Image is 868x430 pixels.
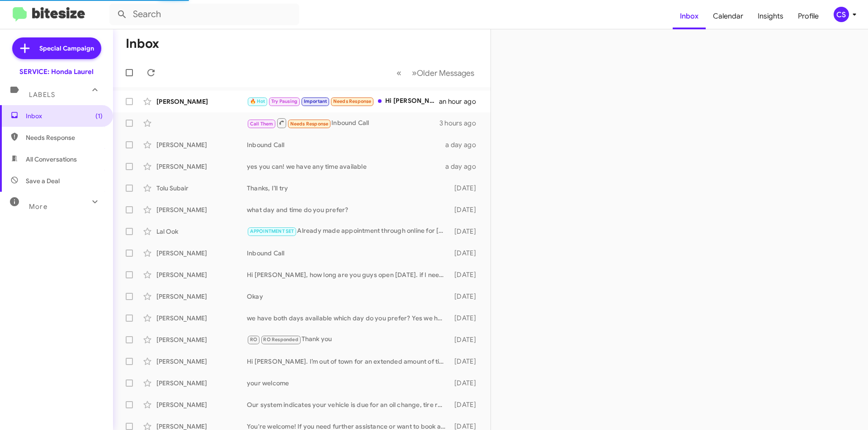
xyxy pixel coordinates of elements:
[247,379,450,388] div: your welcome
[417,68,474,78] span: Older Messages
[156,227,247,236] div: Lal Ook
[156,205,247,214] div: [PERSON_NAME]
[247,292,450,301] div: Okay
[406,64,480,82] button: Next
[247,334,450,345] div: Thank you
[450,314,483,323] div: [DATE]
[247,117,439,129] div: Inbound Call
[156,314,247,323] div: [PERSON_NAME]
[450,205,483,214] div: [DATE]
[156,97,247,106] div: [PERSON_NAME]
[834,7,849,22] div: CS
[450,249,483,258] div: [DATE]
[247,140,445,149] div: Inbound Call
[247,357,450,366] div: Hi [PERSON_NAME]. I’m out of town for an extended amount of time, but I’ll be bring it in when I ...
[19,67,94,76] div: SERVICE: Honda Laurel
[156,357,247,366] div: [PERSON_NAME]
[439,119,483,128] div: 3 hours ago
[156,184,247,193] div: Tolu Subair
[247,226,450,236] div: Already made appointment through online for [DATE],[DATE] for morning 8 :30AM.
[450,184,483,193] div: [DATE]
[156,335,247,344] div: [PERSON_NAME]
[250,337,257,342] span: RO
[156,379,247,388] div: [PERSON_NAME]
[450,270,483,279] div: [DATE]
[247,205,450,214] div: what day and time do you prefer?
[247,400,450,409] div: Our system indicates your vehicle is due for an oil change, tire rotation, brake inspection, and ...
[109,4,299,25] input: Search
[126,37,159,51] h1: Inbox
[247,249,450,258] div: Inbound Call
[156,270,247,279] div: [PERSON_NAME]
[673,3,706,29] a: Inbox
[396,67,401,79] span: «
[826,7,858,22] button: CS
[445,140,483,149] div: a day ago
[156,400,247,409] div: [PERSON_NAME]
[450,357,483,366] div: [DATE]
[450,335,483,344] div: [DATE]
[26,111,103,120] span: Inbox
[439,97,483,106] div: an hour ago
[450,292,483,301] div: [DATE]
[156,162,247,171] div: [PERSON_NAME]
[450,227,483,236] div: [DATE]
[271,98,297,104] span: Try Pausing
[26,176,60,185] span: Save a Deal
[263,337,298,342] span: RO Responded
[391,64,407,82] button: Previous
[304,98,327,104] span: Important
[250,228,294,234] span: APPOINTMENT SET
[791,3,826,29] a: Profile
[250,121,274,127] span: Call Them
[247,96,439,106] div: Hi [PERSON_NAME] my son uses the car most of the week because he goes to [GEOGRAPHIC_DATA]. I wil...
[445,162,483,171] div: a day ago
[450,400,483,409] div: [DATE]
[450,379,483,388] div: [DATE]
[156,140,247,149] div: [PERSON_NAME]
[39,44,94,53] span: Special Campaign
[29,91,55,99] span: Labels
[12,37,101,59] a: Special Campaign
[26,133,103,142] span: Needs Response
[156,292,247,301] div: [PERSON_NAME]
[333,98,372,104] span: Needs Response
[247,162,445,171] div: yes you can! we have any time available
[247,184,450,193] div: Thanks, I’ll try
[95,111,103,120] span: (1)
[392,64,480,82] nav: Page navigation example
[250,98,265,104] span: 🔥 Hot
[412,67,417,79] span: »
[290,121,329,127] span: Needs Response
[26,155,77,164] span: All Conversations
[247,314,450,323] div: we have both days available which day do you prefer? Yes we have a shuttle as long as its within ...
[29,203,47,211] span: More
[247,270,450,279] div: Hi [PERSON_NAME], how long are you guys open [DATE]. if I need to get my starter changed, would t...
[706,3,750,29] a: Calendar
[750,3,791,29] a: Insights
[156,249,247,258] div: [PERSON_NAME]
